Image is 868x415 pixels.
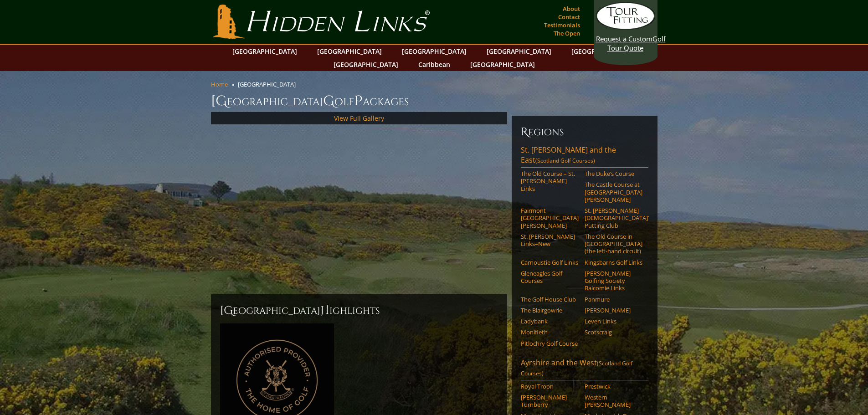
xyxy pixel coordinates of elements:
[220,303,498,318] h2: [GEOGRAPHIC_DATA] ighlights
[238,80,299,88] li: [GEOGRAPHIC_DATA]
[585,296,642,303] a: Panmure
[585,394,642,409] a: Western [PERSON_NAME]
[521,125,648,139] h6: Regions
[521,307,579,314] a: The Blairgowrie
[542,19,582,31] a: Testimonials
[329,58,403,71] a: [GEOGRAPHIC_DATA]
[585,318,642,325] a: Leven Links
[585,383,642,390] a: Prestwick
[354,92,363,110] span: P
[521,328,579,336] a: Monifieth
[323,92,334,110] span: G
[521,394,579,409] a: [PERSON_NAME] Turnberry
[585,181,642,203] a: The Castle Course at [GEOGRAPHIC_DATA][PERSON_NAME]
[521,170,579,192] a: The Old Course – St. [PERSON_NAME] Links
[334,114,384,123] a: View Full Gallery
[585,233,642,255] a: The Old Course in [GEOGRAPHIC_DATA] (the left-hand circuit)
[521,270,579,285] a: Gleneagles Golf Courses
[585,207,642,229] a: St. [PERSON_NAME] [DEMOGRAPHIC_DATA]’ Putting Club
[585,328,642,336] a: Scotscraig
[585,170,642,177] a: The Duke’s Course
[521,359,632,377] span: (Scotland Golf Courses)
[596,2,655,52] a: Request a CustomGolf Tour Quote
[320,303,329,318] span: H
[313,45,386,58] a: [GEOGRAPHIC_DATA]
[596,34,652,43] span: Request a Custom
[521,340,579,347] a: Pitlochry Golf Course
[466,58,539,71] a: [GEOGRAPHIC_DATA]
[585,259,642,266] a: Kingsbarns Golf Links
[556,10,582,23] a: Contact
[535,157,595,164] span: (Scotland Golf Courses)
[521,145,648,168] a: St. [PERSON_NAME] and the East(Scotland Golf Courses)
[521,383,579,390] a: Royal Troon
[228,45,302,58] a: [GEOGRAPHIC_DATA]
[521,296,579,303] a: The Golf House Club
[560,2,582,15] a: About
[521,318,579,325] a: Ladybank
[521,259,579,266] a: Carnoustie Golf Links
[211,80,228,88] a: Home
[551,27,582,40] a: The Open
[567,45,641,58] a: [GEOGRAPHIC_DATA]
[521,233,579,248] a: St. [PERSON_NAME] Links–New
[521,207,579,229] a: Fairmont [GEOGRAPHIC_DATA][PERSON_NAME]
[585,270,642,292] a: [PERSON_NAME] Golfing Society Balcomie Links
[211,92,657,110] h1: [GEOGRAPHIC_DATA] olf ackages
[585,307,642,314] a: [PERSON_NAME]
[414,58,455,71] a: Caribbean
[482,45,556,58] a: [GEOGRAPHIC_DATA]
[521,358,648,380] a: Ayrshire and the West(Scotland Golf Courses)
[397,45,471,58] a: [GEOGRAPHIC_DATA]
